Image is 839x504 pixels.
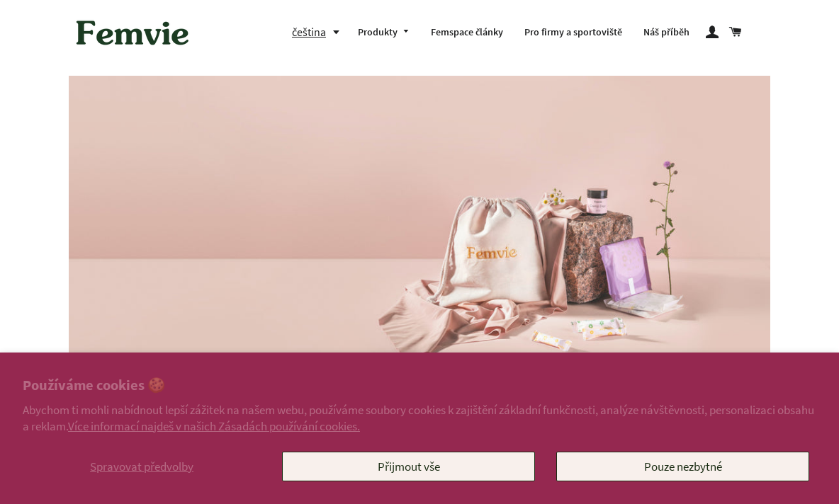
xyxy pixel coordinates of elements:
span: Spravovat předvolby [90,459,193,474]
a: Náš příběh [633,14,700,51]
img: Produkty [69,76,770,386]
a: Femspace články [420,14,514,51]
a: Produkty [347,14,421,51]
a: Pro firmy a sportoviště [514,14,633,51]
a: Více informací najdeš v našich Zásadách používání cookies. [68,418,360,434]
h2: Používáme cookies 🍪 [23,375,816,396]
button: Přijmout vše [282,452,535,481]
button: Pouze nezbytné [556,452,809,481]
p: Abychom ti mohli nabídnout lepší zážitek na našem webu, používáme soubory cookies k zajištění zák... [23,402,816,433]
button: Spravovat předvolby [23,452,261,481]
img: Femvie [69,11,196,55]
button: čeština [292,23,347,42]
